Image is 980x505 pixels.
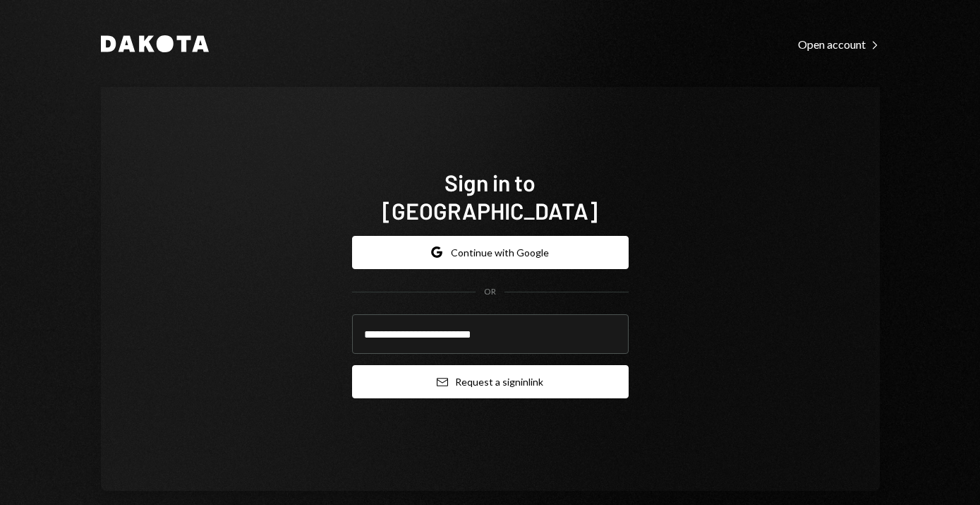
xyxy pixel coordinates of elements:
[798,37,880,52] div: Open account
[484,286,496,298] div: OR
[352,365,629,398] button: Request a signinlink
[352,236,629,269] button: Continue with Google
[352,168,629,225] h1: Sign in to [GEOGRAPHIC_DATA]
[798,36,880,52] a: Open account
